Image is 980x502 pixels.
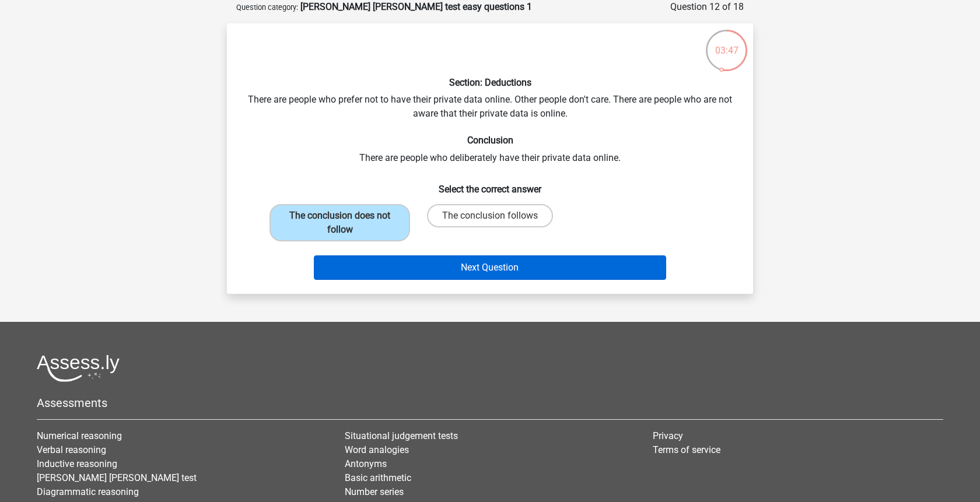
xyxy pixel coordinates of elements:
a: Word analogies [345,444,409,455]
h5: Assessments [37,396,943,410]
strong: [PERSON_NAME] [PERSON_NAME] test easy questions 1 [300,1,532,12]
h6: Conclusion [246,135,734,146]
a: Privacy [653,430,683,441]
a: Basic arithmetic [345,472,411,483]
a: Situational judgement tests [345,430,458,441]
label: The conclusion does not follow [269,204,410,241]
a: Antonyms [345,458,387,469]
img: Assessly logo [37,354,120,382]
div: There are people who prefer not to have their private data online. Other people don't care. There... [232,33,748,285]
a: Number series [345,486,404,497]
a: Inductive reasoning [37,458,117,469]
h6: Section: Deductions [246,77,734,88]
label: The conclusion follows [427,204,553,227]
a: [PERSON_NAME] [PERSON_NAME] test [37,472,197,483]
h6: Select the correct answer [246,174,734,195]
button: Next Question [314,255,667,280]
small: Question category: [236,3,298,12]
div: 03:47 [705,29,748,58]
a: Terms of service [653,444,720,455]
a: Verbal reasoning [37,444,106,455]
a: Diagrammatic reasoning [37,486,139,497]
a: Numerical reasoning [37,430,122,441]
